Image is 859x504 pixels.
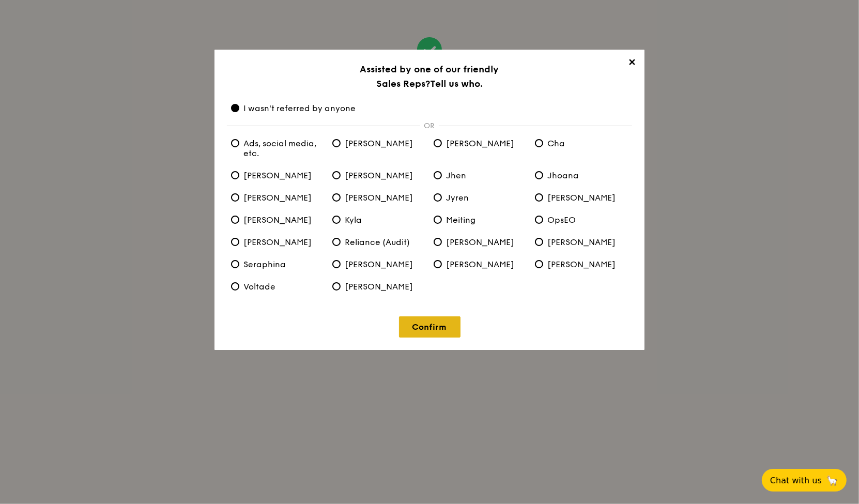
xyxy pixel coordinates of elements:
[328,282,430,292] label: Zhe Yong
[328,259,430,269] label: Sherlyn
[434,237,514,247] span: [PERSON_NAME]
[231,282,239,291] input: Voltade Voltade
[430,215,531,225] label: Meiting
[332,171,341,179] input: Ghee Ting [PERSON_NAME]
[227,171,328,180] label: Eliza
[434,193,442,202] input: Jyren Jyren
[430,193,531,203] label: Jyren
[434,260,442,268] input: Sophia [PERSON_NAME]
[227,62,632,91] h3: Assisted by one of our friendly Sales Reps?
[434,259,514,269] span: [PERSON_NAME]
[231,193,239,202] input: Joshua [PERSON_NAME]
[535,238,543,246] input: Sandy [PERSON_NAME]
[434,171,442,179] input: Jhen Jhen
[430,78,483,89] span: Tell us who.
[535,216,543,224] input: OpsEO OpsEO
[434,171,466,180] span: Jhen
[535,260,543,268] input: Ted [PERSON_NAME]
[332,139,341,147] input: Alvin [PERSON_NAME]
[227,139,328,158] label: Ads, social media, etc.
[328,193,430,203] label: Joyce
[535,171,543,179] input: Jhoana Jhoana
[430,237,531,247] label: Samantha
[231,238,239,246] input: Pamela [PERSON_NAME]
[332,237,410,247] span: Reliance (Audit)
[535,237,616,247] span: [PERSON_NAME]
[535,215,576,225] span: OpsEO
[231,139,239,147] input: Ads, social media, etc. Ads, social media, etc.
[332,171,413,180] span: [PERSON_NAME]
[430,171,531,180] label: Jhen
[535,193,616,203] span: [PERSON_NAME]
[332,238,341,246] input: Reliance (Audit) Reliance (Audit)
[826,475,838,486] span: 🦙
[227,237,328,247] label: Pamela
[231,216,239,224] input: Kenn [PERSON_NAME]
[434,193,469,203] span: Jyren
[227,103,632,113] label: I wasn't referred by anyone
[231,171,312,180] span: [PERSON_NAME]
[332,215,362,225] span: Kyla
[535,171,579,180] span: Jhoana
[231,193,312,203] span: [PERSON_NAME]
[231,139,324,158] span: Ads, social media, etc.
[231,237,312,247] span: [PERSON_NAME]
[231,171,239,179] input: Eliza [PERSON_NAME]
[531,259,632,269] label: Ted
[332,216,341,224] input: Kyla Kyla
[328,171,430,180] label: Ghee Ting
[434,215,475,225] span: Meiting
[332,193,413,203] span: [PERSON_NAME]
[231,259,286,269] span: Seraphina
[227,282,328,292] label: Voltade
[332,259,413,269] span: [PERSON_NAME]
[531,193,632,203] label: Kathleen
[535,259,616,269] span: [PERSON_NAME]
[535,193,543,202] input: Kathleen [PERSON_NAME]
[625,57,639,71] span: ✕
[535,139,565,148] span: Cha
[332,139,413,148] span: [PERSON_NAME]
[531,215,632,225] label: OpsEO
[531,237,632,247] label: Sandy
[434,216,442,224] input: Meiting Meiting
[535,139,543,147] input: Cha Cha
[231,215,312,225] span: [PERSON_NAME]
[328,237,430,247] label: Reliance (Audit)
[332,282,341,291] input: Zhe Yong [PERSON_NAME]
[332,260,341,268] input: Sherlyn [PERSON_NAME]
[531,171,632,180] label: Jhoana
[227,193,328,203] label: Joshua
[420,122,439,131] p: OR
[434,139,442,147] input: Andy [PERSON_NAME]
[231,103,356,113] span: I wasn't referred by anyone
[231,282,275,292] span: Voltade
[328,215,430,225] label: Kyla
[231,260,239,268] input: Seraphina Seraphina
[332,282,413,292] span: [PERSON_NAME]
[332,193,341,202] input: Joyce [PERSON_NAME]
[430,259,531,269] label: Sophia
[762,469,847,492] button: Chat with us🦙
[227,215,328,225] label: Kenn
[328,139,430,148] label: Alvin
[434,238,442,246] input: Samantha [PERSON_NAME]
[399,316,461,338] a: Confirm
[231,104,239,112] input: I wasn't referred by anyone I wasn't referred by anyone
[434,139,514,148] span: [PERSON_NAME]
[770,476,822,485] span: Chat with us
[227,259,328,269] label: Seraphina
[430,139,531,148] label: Andy
[531,139,632,148] label: Cha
